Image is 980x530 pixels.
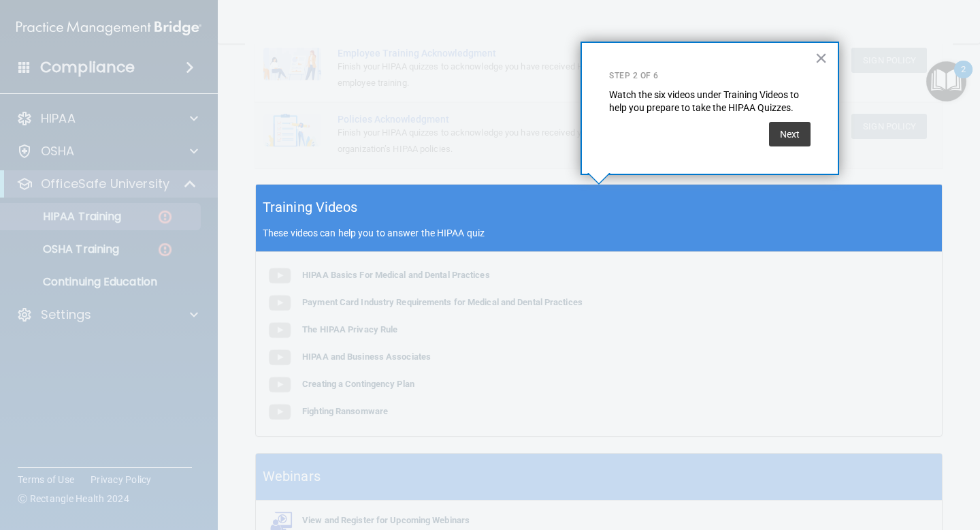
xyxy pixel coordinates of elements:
[815,47,828,69] button: Close
[609,70,811,82] p: Step 2 of 6
[769,122,811,146] button: Next
[263,228,935,238] p: These videos can help you to answer the HIPAA quiz
[263,196,358,219] h5: Training Videos
[609,89,811,115] p: Watch the six videos under Training Videos to help you prepare to take the HIPAA Quizzes.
